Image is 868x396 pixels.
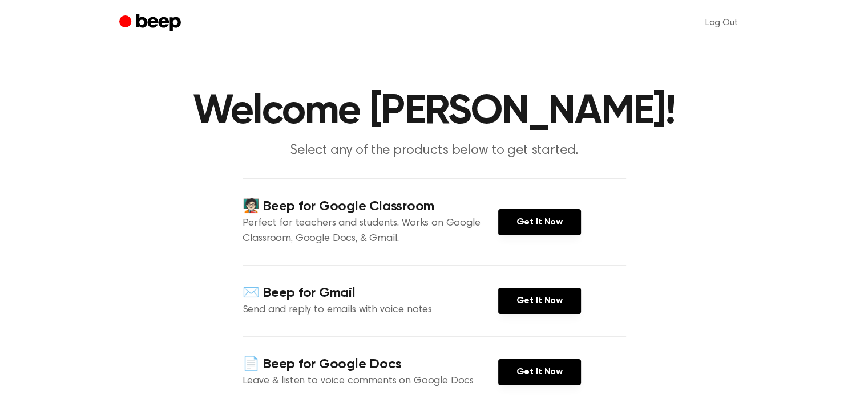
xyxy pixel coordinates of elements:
[498,209,581,235] a: Get It Now
[498,288,581,314] a: Get It Now
[498,359,581,385] a: Get It Now
[243,355,498,374] h4: 📄 Beep for Google Docs
[243,284,498,303] h4: ✉️ Beep for Gmail
[243,216,498,247] p: Perfect for teachers and students. Works on Google Classroom, Google Docs, & Gmail.
[243,374,498,389] p: Leave & listen to voice comments on Google Docs
[243,303,498,318] p: Send and reply to emails with voice notes
[142,91,726,132] h1: Welcome [PERSON_NAME]!
[243,197,498,216] h4: 🧑🏻‍🏫 Beep for Google Classroom
[215,141,653,160] p: Select any of the products below to get started.
[694,9,749,36] a: Log Out
[119,12,184,34] a: Beep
